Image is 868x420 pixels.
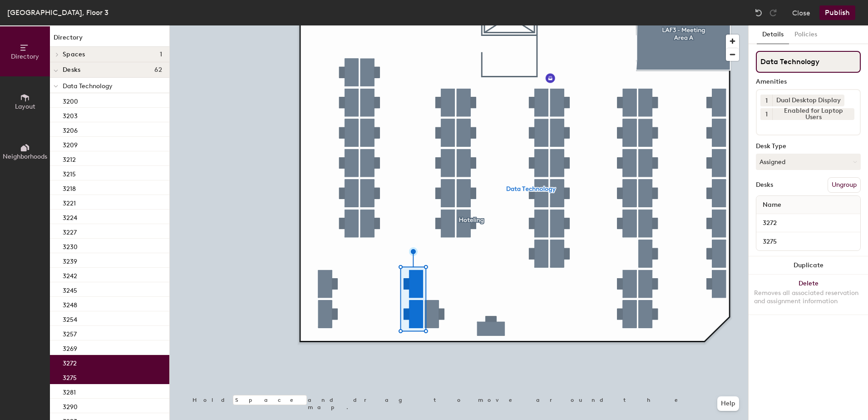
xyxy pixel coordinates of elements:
img: Redo [769,8,778,17]
button: Details [757,25,789,44]
p: 3221 [63,197,76,207]
p: 3275 [63,371,77,382]
img: Undo [754,8,763,17]
p: 3200 [63,95,78,105]
span: 1 [765,110,768,119]
div: Amenities [756,78,861,85]
span: Data Technology [63,82,113,90]
button: Assigned [756,154,861,170]
button: Duplicate [749,256,868,275]
p: 3227 [63,226,77,236]
p: 3209 [63,139,78,149]
p: 3254 [63,313,77,324]
input: Unnamed desk [758,235,858,248]
div: Dual Desktop Display [772,95,844,106]
button: Help [717,396,739,411]
p: 3242 [63,270,77,280]
span: Name [758,197,786,213]
p: 3230 [63,240,78,251]
h1: Directory [50,33,169,47]
button: 1 [760,95,772,106]
button: Close [792,5,810,20]
button: DeleteRemoves all associated reservation and assignment information [749,275,868,315]
p: 3245 [63,284,77,295]
div: Desk Type [756,143,861,150]
span: 62 [154,66,162,74]
button: Ungroup [828,177,861,193]
p: 3218 [63,182,76,193]
div: Enabled for Laptop Users [772,108,854,120]
p: 3212 [63,153,76,164]
p: 3281 [63,386,76,396]
span: Spaces [63,51,85,58]
span: 1 [160,51,162,58]
span: Layout [15,103,35,110]
p: 3269 [63,342,77,353]
p: 3248 [63,299,77,309]
button: Policies [789,25,823,44]
p: 3215 [63,168,76,178]
span: Desks [63,66,80,74]
p: 3257 [63,328,77,338]
div: Removes all associated reservation and assignment information [754,289,863,305]
span: Directory [11,53,39,60]
span: Neighborhoods [3,153,47,160]
p: 3206 [63,124,78,135]
p: 3272 [63,357,77,367]
p: 3203 [63,110,78,120]
p: 3239 [63,255,77,265]
button: Publish [819,5,855,20]
span: 1 [765,96,768,105]
input: Unnamed desk [758,217,858,230]
p: 3290 [63,400,78,411]
p: 3224 [63,211,77,222]
div: [GEOGRAPHIC_DATA], Floor 3 [7,7,108,18]
div: Desks [756,181,773,189]
button: 1 [760,108,772,120]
